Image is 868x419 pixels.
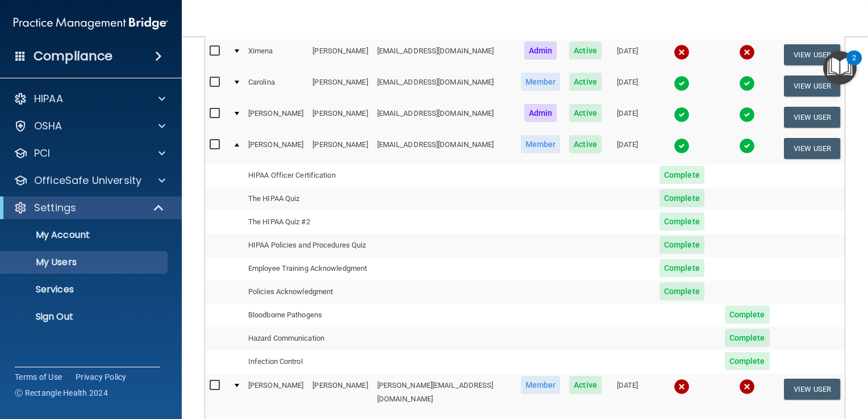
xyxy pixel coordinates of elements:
[34,119,62,133] p: OSHA
[244,39,308,70] td: Ximena
[660,259,704,277] span: Complete
[524,104,557,122] span: Admin
[521,73,561,91] span: Member
[606,102,649,133] td: [DATE]
[739,138,755,154] img: tick.e7d51cea.svg
[739,379,755,395] img: cross.ca9f0e7f.svg
[784,76,840,97] button: View User
[34,174,141,187] p: OfficeSafe University
[7,257,162,268] p: My Users
[373,70,516,102] td: [EMAIL_ADDRESS][DOMAIN_NAME]
[521,376,561,394] span: Member
[308,102,372,133] td: [PERSON_NAME]
[672,340,854,385] iframe: Drift Widget Chat Controller
[14,174,165,187] a: OfficeSafe University
[569,73,602,91] span: Active
[244,374,308,410] td: [PERSON_NAME]
[14,119,165,133] a: OSHA
[244,350,373,374] td: Infection Control
[244,211,373,234] td: The HIPAA Quiz #2
[606,133,649,164] td: [DATE]
[739,107,755,123] img: tick.e7d51cea.svg
[34,92,63,106] p: HIPAA
[244,133,308,164] td: [PERSON_NAME]
[373,39,516,70] td: [EMAIL_ADDRESS][DOMAIN_NAME]
[14,201,165,215] a: Settings
[660,236,704,254] span: Complete
[569,135,602,153] span: Active
[373,374,516,410] td: [PERSON_NAME][EMAIL_ADDRESS][DOMAIN_NAME]
[569,104,602,122] span: Active
[725,305,770,324] span: Complete
[244,280,373,304] td: Policies Acknowledgment
[308,374,372,410] td: [PERSON_NAME]
[674,138,690,154] img: tick.e7d51cea.svg
[244,234,373,257] td: HIPAA Policies and Procedures Quiz
[7,311,162,322] p: Sign Out
[674,44,690,60] img: cross.ca9f0e7f.svg
[739,76,755,91] img: tick.e7d51cea.svg
[606,39,649,70] td: [DATE]
[569,41,602,60] span: Active
[674,76,690,91] img: tick.e7d51cea.svg
[569,376,602,394] span: Active
[244,70,308,102] td: Carolina
[76,371,127,383] a: Privacy Policy
[244,164,373,187] td: HIPAA Officer Certification
[373,133,516,164] td: [EMAIL_ADDRESS][DOMAIN_NAME]
[674,379,690,395] img: cross.ca9f0e7f.svg
[660,282,704,300] span: Complete
[308,133,372,164] td: [PERSON_NAME]
[15,387,108,399] span: Ⓒ Rectangle Health 2024
[725,329,770,347] span: Complete
[7,229,162,241] p: My Account
[244,257,373,280] td: Employee Training Acknowledgment
[784,107,840,128] button: View User
[606,374,649,410] td: [DATE]
[15,371,62,383] a: Terms of Use
[244,102,308,133] td: [PERSON_NAME]
[244,187,373,211] td: The HIPAA Quiz
[34,146,50,160] p: PCI
[373,102,516,133] td: [EMAIL_ADDRESS][DOMAIN_NAME]
[7,284,162,295] p: Services
[308,39,372,70] td: [PERSON_NAME]
[674,107,690,123] img: tick.e7d51cea.svg
[308,70,372,102] td: [PERSON_NAME]
[14,92,165,106] a: HIPAA
[823,51,857,85] button: Open Resource Center, 2 new notifications
[14,146,165,160] a: PCI
[34,201,76,215] p: Settings
[784,44,840,65] button: View User
[660,166,704,184] span: Complete
[660,212,704,231] span: Complete
[14,12,168,35] img: PMB logo
[244,327,373,350] td: Hazard Communication
[606,70,649,102] td: [DATE]
[784,138,840,159] button: View User
[34,48,112,64] h4: Compliance
[521,135,561,153] span: Member
[784,379,840,400] button: View User
[739,44,755,60] img: cross.ca9f0e7f.svg
[852,58,856,73] div: 2
[524,41,557,60] span: Admin
[244,304,373,327] td: Bloodborne Pathogens
[660,189,704,207] span: Complete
